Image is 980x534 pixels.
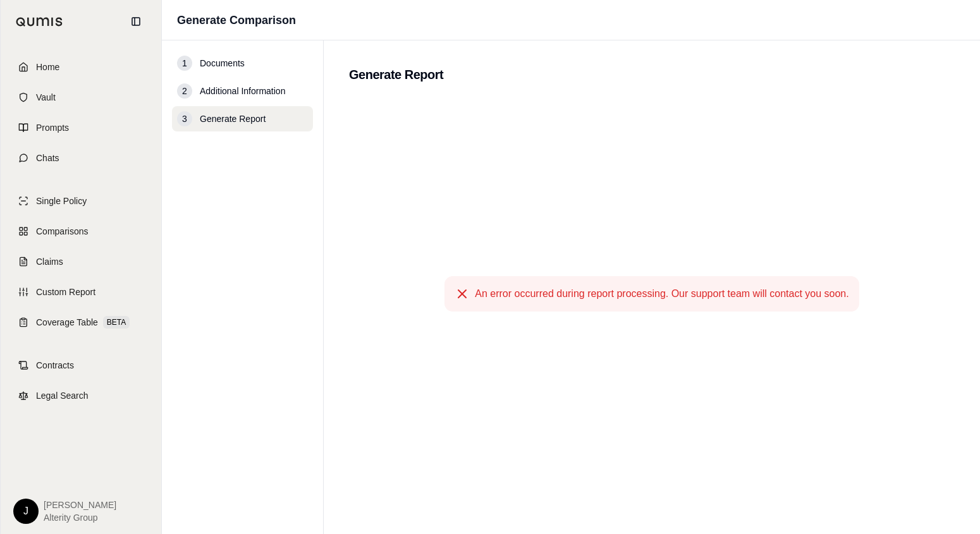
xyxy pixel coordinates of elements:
span: Claims [36,255,63,268]
span: Single Policy [36,195,87,207]
span: Chats [36,152,59,164]
div: 2 [177,83,192,99]
div: J [13,499,39,524]
a: Comparisons [8,217,154,245]
span: Comparisons [36,225,88,238]
span: Alterity Group [44,511,116,524]
button: Collapse sidebar [126,11,146,32]
a: Custom Report [8,278,154,306]
span: Generate Report [200,112,266,125]
span: [PERSON_NAME] [44,499,116,511]
span: Home [36,61,59,73]
h2: Generate Report [349,66,955,83]
a: Single Policy [8,187,154,215]
h1: Generate Comparison [177,11,296,29]
a: Prompts [8,114,154,142]
span: Contracts [36,359,74,372]
img: Qumis Logo [16,17,63,27]
a: Contracts [8,351,154,379]
div: 3 [177,111,192,126]
span: Vault [36,91,56,104]
a: Home [8,53,154,81]
span: Additional Information [200,85,285,97]
a: Vault [8,83,154,111]
a: Claims [8,248,154,276]
span: BETA [103,316,130,329]
span: An error occurred during report processing. Our support team will contact you soon. [475,286,848,301]
span: Documents [200,57,245,70]
div: 1 [177,56,192,71]
a: Coverage TableBETA [8,308,154,336]
a: Chats [8,144,154,172]
a: Legal Search [8,382,154,410]
span: Prompts [36,121,69,134]
span: Custom Report [36,286,95,298]
span: Coverage Table [36,316,98,329]
span: Legal Search [36,389,89,402]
